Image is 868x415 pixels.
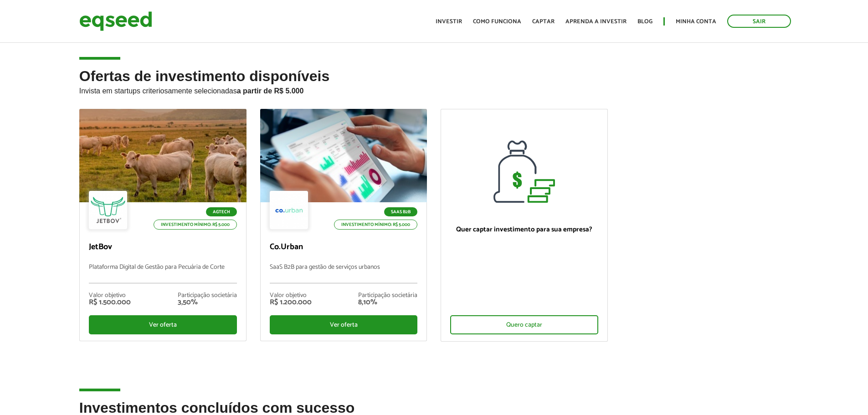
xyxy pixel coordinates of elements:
[89,264,237,283] p: Plataforma Digital de Gestão para Pecuária de Corte
[178,299,237,306] div: 3,50%
[727,15,791,28] a: Sair
[565,19,627,25] a: Aprenda a investir
[532,19,555,25] a: Captar
[270,242,418,252] p: Co.Urban
[473,19,521,25] a: Como funciona
[79,9,152,33] img: EqSeed
[89,315,237,334] div: Ver oferta
[637,19,652,25] a: Blog
[79,84,789,95] p: Invista em startups criteriosamente selecionadas
[450,225,598,234] p: Quer captar investimento para sua empresa?
[270,292,312,299] div: Valor objetivo
[89,299,131,306] div: R$ 1.500.000
[270,315,418,334] div: Ver oferta
[260,109,427,341] a: SaaS B2B Investimento mínimo: R$ 5.000 Co.Urban SaaS B2B para gestão de serviços urbanos Valor ob...
[384,207,417,216] p: SaaS B2B
[206,207,237,216] p: Agtech
[154,220,237,230] p: Investimento mínimo: R$ 5.000
[334,220,417,230] p: Investimento mínimo: R$ 5.000
[676,19,716,25] a: Minha conta
[89,242,237,252] p: JetBov
[89,292,131,299] div: Valor objetivo
[270,264,418,283] p: SaaS B2B para gestão de serviços urbanos
[436,19,462,25] a: Investir
[79,68,789,109] h2: Ofertas de investimento disponíveis
[79,109,247,341] a: Agtech Investimento mínimo: R$ 5.000 JetBov Plataforma Digital de Gestão para Pecuária de Corte V...
[178,292,237,299] div: Participação societária
[358,292,417,299] div: Participação societária
[270,299,312,306] div: R$ 1.200.000
[441,109,608,342] a: Quer captar investimento para sua empresa? Quero captar
[237,87,304,95] strong: a partir de R$ 5.000
[450,315,598,334] div: Quero captar
[358,299,417,306] div: 8,10%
